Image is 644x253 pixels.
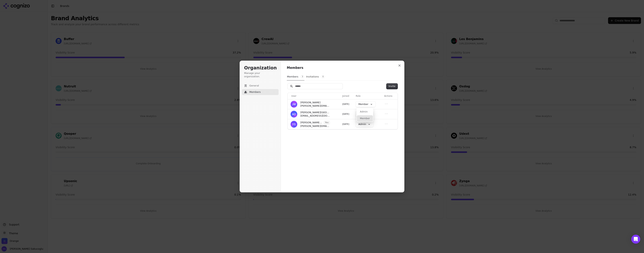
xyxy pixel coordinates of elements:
[300,75,304,78] span: 3
[300,101,321,104] span: [PERSON_NAME]
[354,93,383,99] th: Role
[288,83,343,89] input: Search
[249,90,261,94] span: Members
[342,103,349,105] span: [DATE]
[342,113,349,115] span: [DATE]
[306,73,325,80] button: Invitations
[360,110,367,113] p: Admin
[244,65,276,71] h1: Organization
[249,84,259,87] span: General
[386,83,398,89] button: Invite
[342,123,349,125] span: [DATE]
[287,66,398,70] h1: Members
[383,93,398,99] th: Actions
[384,122,389,126] button: Open menu
[360,117,370,120] p: Member
[244,71,276,78] p: Manage your organization.
[396,62,403,69] button: Close modal
[287,73,304,80] button: Members
[384,102,389,106] button: Open menu
[384,112,389,116] button: Open menu
[324,121,330,124] span: You
[321,75,325,78] span: 0
[300,104,330,108] span: [PERSON_NAME][EMAIL_ADDRESS][DOMAIN_NAME]
[631,235,640,244] div: Open Intercom Messenger
[291,111,297,118] img: Alihan Ozbayrak
[300,121,323,124] span: [PERSON_NAME] Sakucoglu
[300,111,330,114] span: [PERSON_NAME][GEOGRAPHIC_DATA]
[288,93,341,99] th: User
[341,93,354,99] th: Joined
[291,101,297,108] img: Joe Watkins
[300,114,330,118] span: [EMAIL_ADDRESS][DOMAIN_NAME]
[291,121,297,128] img: Yarkin Sakucoglu
[300,124,330,128] span: [PERSON_NAME][EMAIL_ADDRESS][DOMAIN_NAME]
